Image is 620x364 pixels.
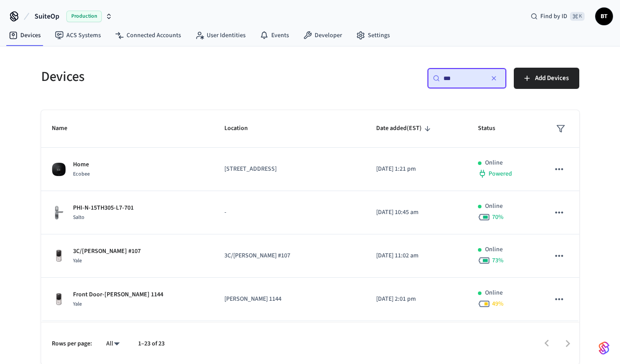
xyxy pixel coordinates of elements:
a: Developer [296,27,349,43]
span: BT [596,8,612,24]
span: Status [478,122,507,135]
span: ⌘ K [570,12,585,21]
p: 3C/[PERSON_NAME] #107 [224,251,355,261]
p: 1–23 of 23 [138,339,165,349]
span: Name [52,122,79,135]
p: - [224,208,355,217]
p: Online [485,288,503,298]
span: Find by ID [540,12,567,21]
p: [DATE] 10:45 am [376,208,457,217]
a: User Identities [188,27,253,43]
p: Front Door-[PERSON_NAME] 1144 [73,290,163,299]
span: Production [66,11,102,22]
span: SuiteOp [35,11,59,22]
p: [DATE] 11:02 am [376,251,457,261]
a: Settings [349,27,397,43]
div: Find by ID⌘ K [524,8,592,24]
span: Add Devices [535,73,569,84]
span: Yale [73,257,82,264]
a: ACS Systems [48,27,108,43]
span: Date added(EST) [376,122,433,135]
p: [DATE] 2:01 pm [376,295,457,304]
span: Ecobee [73,170,90,178]
p: Online [485,158,503,168]
img: ecobee_lite_3 [52,162,66,176]
img: SeamLogoGradient.69752ec5.svg [599,341,609,355]
img: Yale Assure Touchscreen Wifi Smart Lock, Satin Nickel, Front [52,249,66,263]
span: Powered [489,169,512,178]
a: Events [253,27,296,43]
p: [PERSON_NAME] 1144 [224,295,355,304]
h5: Devices [41,68,305,86]
a: Devices [2,27,48,43]
span: Location [224,122,259,135]
span: 73 % [492,256,504,265]
p: 3C/[PERSON_NAME] #107 [73,247,141,256]
button: Add Devices [514,68,579,89]
span: Salto [73,214,85,221]
img: Yale Assure Touchscreen Wifi Smart Lock, Satin Nickel, Front [52,292,66,307]
p: Home [73,160,90,169]
p: Online [485,202,503,211]
img: salto_escutcheon_pin [52,205,66,220]
p: Rows per page: [52,339,92,349]
a: Connected Accounts [108,27,188,43]
span: 49 % [492,299,504,308]
p: PHI-N-15TH305-L7-701 [73,203,134,213]
span: 70 % [492,213,504,222]
p: [STREET_ADDRESS] [224,165,355,174]
p: Online [485,245,503,254]
button: BT [595,8,613,25]
span: Yale [73,300,82,308]
div: All [103,337,124,350]
p: [DATE] 1:21 pm [376,165,457,174]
